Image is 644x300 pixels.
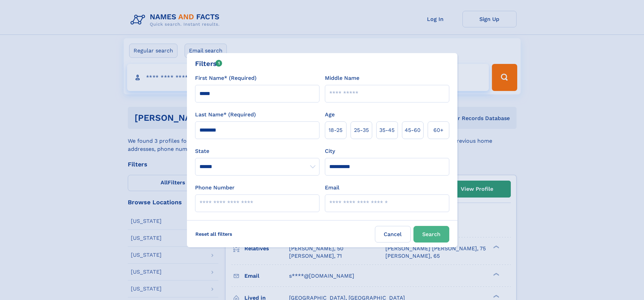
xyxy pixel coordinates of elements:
label: Age [325,111,335,119]
label: Middle Name [325,74,359,82]
label: Cancel [375,226,411,243]
label: First Name* (Required) [195,74,257,82]
button: Search [413,226,449,243]
div: Filters [195,59,222,69]
span: 45‑60 [405,126,421,134]
span: 35‑45 [379,126,395,134]
label: State [195,147,319,155]
label: City [325,147,335,155]
label: Reset all filters [191,226,237,242]
span: 60+ [433,126,444,134]
label: Last Name* (Required) [195,111,256,119]
label: Email [325,184,339,192]
label: Phone Number [195,184,235,192]
span: 25‑35 [354,126,369,134]
span: 18‑25 [329,126,342,134]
